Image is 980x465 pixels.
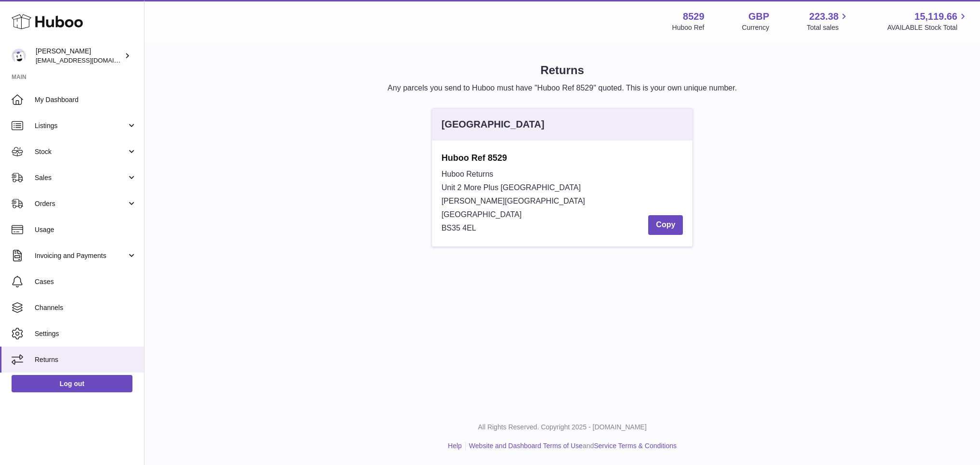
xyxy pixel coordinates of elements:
span: Settings [35,329,137,338]
span: Stock [35,147,127,156]
strong: GBP [748,10,769,23]
span: Total sales [807,23,849,32]
strong: Huboo Ref 8529 [442,152,683,164]
div: [GEOGRAPHIC_DATA] [442,118,545,131]
span: Listings [35,121,127,130]
span: Sales [35,173,127,182]
span: Orders [35,199,127,208]
span: Unit 2 More Plus [GEOGRAPHIC_DATA] [442,183,581,192]
span: Channels [35,303,137,312]
h1: Returns [160,63,965,78]
span: Returns [35,355,137,364]
img: admin@redgrass.ch [12,49,26,63]
span: 15,119.66 [915,10,957,23]
span: BS35 4EL [442,224,476,232]
span: Invoicing and Payments [35,251,127,260]
div: [PERSON_NAME] [36,47,122,65]
a: Service Terms & Conditions [594,442,677,450]
span: Usage [35,225,137,234]
p: Any parcels you send to Huboo must have "Huboo Ref 8529" quoted. This is your own unique number. [160,83,965,93]
a: Log out [12,375,132,392]
a: 223.38 Total sales [807,10,849,32]
span: AVAILABLE Stock Total [887,23,968,32]
p: All Rights Reserved. Copyright 2025 - [DOMAIN_NAME] [152,423,972,432]
div: Currency [742,23,770,32]
span: [GEOGRAPHIC_DATA] [442,210,522,219]
strong: 8529 [683,10,705,23]
span: 223.38 [809,10,838,23]
div: Huboo Ref [672,23,705,32]
span: Cases [35,277,137,286]
span: [EMAIL_ADDRESS][DOMAIN_NAME] [36,56,142,64]
button: Copy [648,215,683,235]
a: Website and Dashboard Terms of Use [469,442,583,450]
li: and [466,441,677,451]
span: My Dashboard [35,95,137,104]
span: Huboo Returns [442,170,494,178]
span: [PERSON_NAME][GEOGRAPHIC_DATA] [442,197,585,205]
a: Help [448,442,462,450]
a: 15,119.66 AVAILABLE Stock Total [887,10,968,32]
